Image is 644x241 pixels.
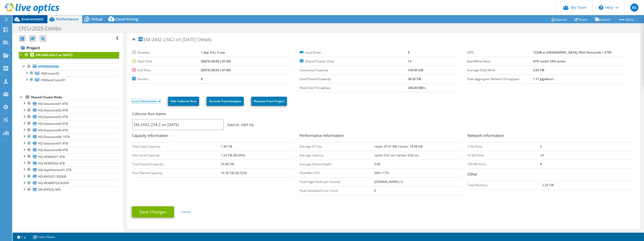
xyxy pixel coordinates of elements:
[132,151,221,160] td: Free Local Capacity:
[547,15,571,23] a: Reports
[467,160,540,168] td: 100 Mb Ports:
[19,147,119,153] a: HQ-Datastore08-6TB
[227,122,240,127] label: Source:
[19,114,119,120] a: HQ-Datastore03-4TB
[408,68,423,72] b: 130.00 GiB
[19,100,119,107] a: HQ-Datastore01-4TB
[300,77,408,82] label: Used Shared Capacity
[19,107,119,114] a: HQ-Datastore02-4TB
[36,53,72,57] b: EM-2442-234.2 on [DATE]
[221,142,295,151] td: 1.36 TiB
[19,77,119,83] a: HQViewCluster01
[542,183,554,187] b: 2.25 TiB
[374,162,380,166] b: 0.00
[19,44,119,52] a: Project
[132,50,201,55] label: Duration
[540,144,542,149] b: 0
[132,142,221,151] td: Total Local Capacity:
[168,97,199,106] a: Edit Collector Run
[300,133,462,139] h3: Performance Information
[540,162,542,166] b: 8
[467,50,533,55] label: IOPS
[300,50,408,55] label: Local Disks
[115,17,138,21] span: Cloud Pricing
[227,123,254,127] span: IOKIT File
[31,94,119,100] div: Shared Cluster Disks
[374,188,376,193] b: 0
[41,78,66,82] span: HQViewCluster01
[221,160,295,168] td: 54.98 TiB
[201,59,231,63] b: [DATE] 08:56 (-07:00)
[207,97,244,106] a: Exclude From Analysis
[221,151,295,160] td: 1.24 TiB (90.69%)
[374,153,419,157] b: reads: 0.01 ms / writes: 0.02 ms
[41,71,59,76] span: HQCluster02
[408,77,421,81] b: 38.20 TiB
[300,142,374,151] td: Average IO Size:
[467,181,542,189] td: Total Memory:
[19,160,119,166] a: HQ-VIEWDS02-4TB
[132,168,221,177] td: Free Shared Capacity:
[198,36,211,42] span: Details
[374,144,423,149] b: reads: 25.47 KiB / writes: 18.98 KiB
[374,180,403,184] b: [DOMAIN_NAME] / 0
[21,17,44,21] span: Environment
[201,68,231,72] b: [DATE] 08:56 (-07:00)
[132,68,201,73] label: End Time
[19,140,119,147] a: HQ-Datastore07-4TB
[19,153,119,160] a: HQ-VIEWDS01-4TB
[591,15,614,23] a: Export
[201,77,203,81] b: 8
[132,206,174,218] a: Save Changes
[467,142,540,151] td: 1 Gb Ports:
[300,168,374,177] td: Peak/Min CPU:
[132,111,166,116] label: Collector Run Name
[599,5,603,10] svg: \n
[19,133,119,140] a: HQ-Datastore06-10TB
[19,127,119,133] a: HQ-Datastore05-4TB
[408,59,411,63] b: 14
[19,70,119,77] a: HQCluster02
[19,180,119,186] a: HQ-VIEWREPLICADISK
[201,50,225,55] b: 1 day, 0 hr, 0 min
[300,85,408,90] label: Peak Disk Throughput
[132,160,221,168] td: Total Shared Capacity:
[139,37,196,42] span: EM-2442-234.2 on [DATE]
[29,234,59,240] a: Project Notes
[540,153,544,157] b: 24
[251,97,287,106] a: Remove From Project
[132,133,294,139] h3: Capacity Information
[533,50,611,55] b: 12248 at [GEOGRAPHIC_DATA], 95th Percentile = 5799
[132,99,160,103] a: Less Information
[19,52,119,58] a: EM-2442-234.2 on [DATE]
[374,171,389,175] b: 50% / 17%
[300,177,374,186] td: Peak Page Faults per Second:
[132,77,201,82] label: Servers
[300,160,374,168] td: Average Queue Depth:
[467,151,540,160] td: 10 Gb Ports:
[132,59,201,64] label: Start Time
[614,15,638,23] a: More
[408,86,426,90] b: 340.00 MB/s
[630,4,638,12] span: KS
[467,77,533,82] label: Peak Aggregate Network Throughput
[16,26,69,31] h1: CFCU-2025-Combo
[533,77,554,81] b: 1.17 gigabits/s
[467,133,635,139] h3: Network Information
[181,210,191,214] a: Cancel
[221,168,295,177] td: 16.78 TiB (30.52%)
[571,15,591,23] a: Share
[19,63,119,70] a: Hypervisors
[19,173,119,180] a: HQ-WVOL01-500GB
[300,186,374,195] td: Peak Saturated Core Count:
[467,59,533,64] label: Read/Write Ratio
[467,171,635,178] h3: Other
[467,68,533,73] label: Average Daily Write
[300,151,374,160] td: Average Latency:
[533,68,544,72] b: 3.65 TiB
[300,68,408,73] label: Used Local Capacity
[19,166,119,173] a: HQ-AppVolumes01-2TB
[19,120,119,127] a: HQ-Datastore04-6TB
[91,17,103,21] span: Virtual
[300,59,408,64] label: Shared Cluster Disks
